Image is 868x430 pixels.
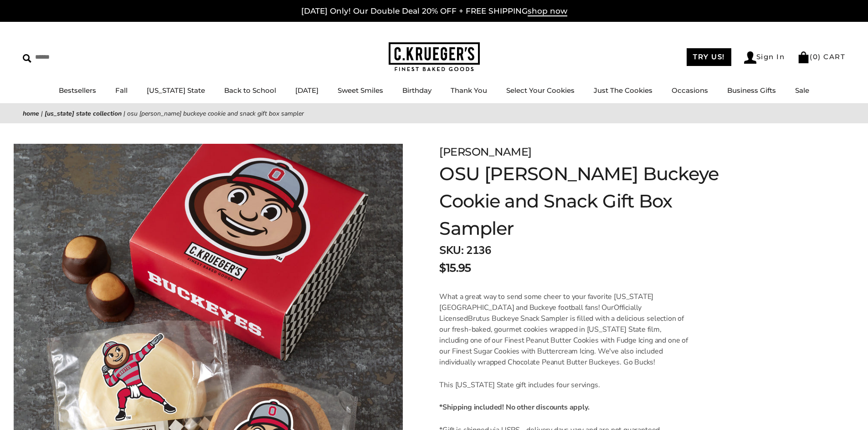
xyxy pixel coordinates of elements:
img: C.KRUEGER'S [389,42,480,72]
a: Just The Cookies [594,86,652,95]
a: Fall [115,86,128,95]
span: 0 [813,52,818,61]
a: Thank You [451,86,487,95]
a: Business Gifts [727,86,776,95]
a: Sale [795,86,809,95]
a: Select Your Cookies [506,86,575,95]
a: [US_STATE] State Collection [45,109,122,118]
strong: *Shipping included! No other discounts apply. [439,402,589,412]
a: [DATE] Only! Our Double Deal 20% OFF + FREE SHIPPINGshop now [301,6,567,16]
a: [US_STATE] State [147,86,205,95]
input: Search [23,50,131,64]
span: $15.95 [439,260,471,276]
a: [DATE] [295,86,318,95]
a: TRY US! [687,48,731,66]
img: Account [744,51,756,64]
span: | [41,109,43,118]
h1: OSU [PERSON_NAME] Buckeye Cookie and Snack Gift Box Sampler [439,160,730,242]
span: OSU [PERSON_NAME] Buckeye Cookie and Snack Gift Box Sampler [127,109,304,118]
span: Officially Licensed [439,303,642,324]
p: This [US_STATE] State gift includes four servings. [439,379,688,390]
span: | [123,109,125,118]
a: Home [23,109,39,118]
strong: SKU: [439,243,463,258]
a: Occasions [672,86,708,95]
a: Birthday [402,86,431,95]
a: Back to School [224,86,276,95]
p: What a great way to send some cheer to your favorite [US_STATE][GEOGRAPHIC_DATA] and Buckeye foot... [439,291,688,368]
a: Bestsellers [59,86,96,95]
img: Search [23,54,31,63]
nav: breadcrumbs [23,108,845,119]
a: (0) CART [797,52,845,61]
span: 2136 [466,243,491,258]
span: shop now [528,6,567,16]
a: Sign In [744,51,785,64]
a: Sweet Smiles [338,86,383,95]
div: [PERSON_NAME] [439,144,730,160]
img: Bag [797,51,810,63]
